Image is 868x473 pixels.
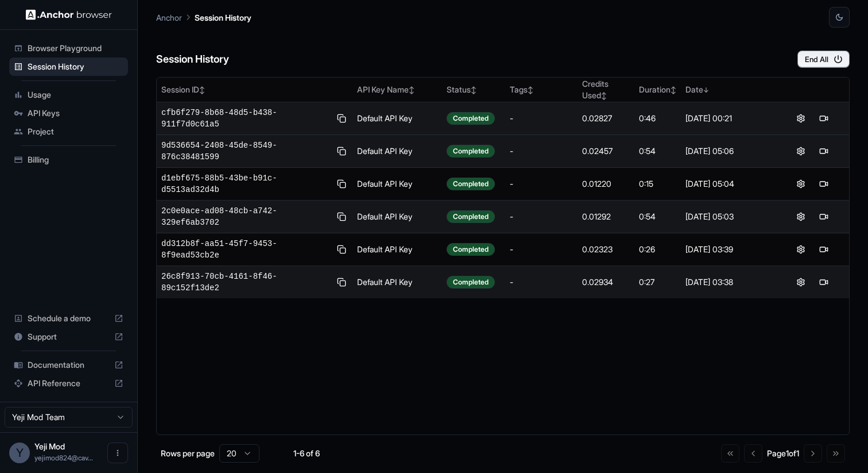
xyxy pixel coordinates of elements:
[639,244,676,255] div: 0:26
[639,84,676,95] div: Duration
[28,359,110,371] span: Documentation
[510,113,573,124] div: -
[409,86,414,94] span: ↕
[471,86,476,94] span: ↕
[28,126,123,137] span: Project
[447,84,501,95] div: Status
[352,135,442,168] td: Default API Key
[9,443,30,463] div: Y
[685,244,771,255] div: [DATE] 03:39
[582,145,630,157] div: 0.02457
[26,9,112,20] img: Anchor Logo
[352,168,442,201] td: Default API Key
[639,211,676,222] div: 0:54
[161,238,330,261] span: dd312b8f-aa51-45f7-9453-8f9ead53cb2e
[161,84,348,95] div: Session ID
[9,151,128,169] div: Billing
[685,84,771,95] div: Date
[510,84,573,95] div: Tags
[199,86,205,94] span: ↕
[28,89,123,101] span: Usage
[528,86,533,94] span: ↕
[582,178,630,190] div: 0.01220
[639,178,676,190] div: 0:15
[9,122,128,141] div: Project
[195,11,251,24] p: Session History
[639,145,676,157] div: 0:54
[685,145,771,157] div: [DATE] 05:06
[161,448,215,459] p: Rows per page
[9,374,128,393] div: API Reference
[28,313,110,324] span: Schedule a demo
[9,86,128,104] div: Usage
[28,43,123,54] span: Browser Playground
[447,145,495,157] div: Completed
[28,154,123,166] span: Billing
[582,113,630,124] div: 0.02827
[510,145,573,157] div: -
[352,201,442,233] td: Default API Key
[352,266,442,299] td: Default API Key
[107,443,128,463] button: Open menu
[34,441,65,451] span: Yeji Mod
[447,276,495,289] div: Completed
[510,211,573,222] div: -
[671,86,676,94] span: ↕
[9,328,128,346] div: Support
[278,448,335,459] div: 1-6 of 6
[582,78,630,101] div: Credits Used
[447,210,495,223] div: Completed
[582,276,630,288] div: 0.02934
[156,11,182,24] p: Anchor
[161,107,330,130] span: cfb6f279-8b68-48d5-b438-911f7d0c61a5
[9,57,128,76] div: Session History
[156,11,251,24] nav: breadcrumb
[685,276,771,288] div: [DATE] 03:38
[447,243,495,256] div: Completed
[639,276,676,288] div: 0:27
[639,113,676,124] div: 0:46
[9,39,128,57] div: Browser Playground
[161,140,330,163] span: 9d536654-2408-45de-8549-876c38481599
[357,84,437,95] div: API Key Name
[685,113,771,124] div: [DATE] 00:21
[28,331,110,343] span: Support
[447,112,495,125] div: Completed
[161,271,330,294] span: 26c8f913-70cb-4161-8f46-89c152f13de2
[28,378,110,389] span: API Reference
[582,244,630,255] div: 0.02323
[447,178,495,190] div: Completed
[9,356,128,374] div: Documentation
[582,211,630,222] div: 0.01292
[703,86,709,94] span: ↓
[161,172,330,195] span: d1ebf675-88b5-43be-b91c-d5513ad32d4b
[352,233,442,266] td: Default API Key
[685,178,771,190] div: [DATE] 05:04
[161,205,330,228] span: 2c0e0ace-ad08-48cb-a742-329ef6ab3702
[9,309,128,328] div: Schedule a demo
[9,104,128,122] div: API Keys
[28,107,123,119] span: API Keys
[510,244,573,255] div: -
[685,211,771,222] div: [DATE] 05:03
[797,51,850,68] button: End All
[156,51,229,68] h6: Session History
[34,453,93,462] span: yejimod824@cavoyar.com
[510,178,573,190] div: -
[352,102,442,135] td: Default API Key
[601,91,607,100] span: ↕
[767,448,799,459] div: Page 1 of 1
[510,276,573,288] div: -
[28,61,123,72] span: Session History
